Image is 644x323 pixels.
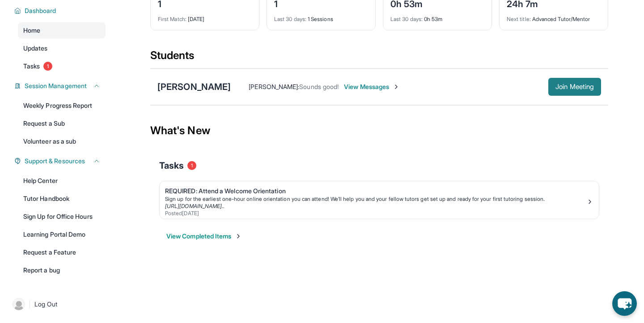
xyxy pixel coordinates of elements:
[274,16,306,22] span: Last 30 days :
[13,298,25,310] img: user-img
[158,10,252,23] div: [DATE]
[18,226,106,242] a: Learning Portal Demo
[18,173,106,189] a: Help Center
[18,208,106,225] a: Sign Up for Office Hours
[25,157,85,166] span: Support & Resources
[18,40,106,56] a: Updates
[165,195,586,203] div: Sign up for the earliest one-hour online orientation you can attend! We’ll help you and your fell...
[21,157,100,166] button: Support & Resources
[274,10,368,23] div: 1 Sessions
[390,10,484,23] div: 0h 53m
[21,6,100,15] button: Dashboard
[34,300,58,309] span: Log Out
[150,48,608,68] div: Students
[18,191,106,207] a: Tutor Handbook
[25,81,87,90] span: Session Management
[23,26,40,35] span: Home
[249,83,299,90] span: [PERSON_NAME] :
[393,83,400,90] img: Chevron-Right
[18,133,106,149] a: Volunteer as a sub
[23,44,48,53] span: Updates
[159,159,184,172] span: Tasks
[166,232,242,241] button: View Completed Items
[507,10,601,23] div: Advanced Tutor/Mentor
[18,22,106,38] a: Home
[18,98,106,114] a: Weekly Progress Report
[612,291,637,316] button: chat-button
[555,84,594,89] span: Join Meeting
[23,62,40,71] span: Tasks
[9,294,106,314] a: |Log Out
[187,161,196,170] span: 1
[299,83,339,90] span: Sounds good!
[18,58,106,74] a: Tasks1
[160,181,599,219] a: REQUIRED: Attend a Welcome OrientationSign up for the earliest one-hour online orientation you ca...
[507,16,531,22] span: Next title :
[165,210,586,217] div: Posted [DATE]
[18,115,106,132] a: Request a Sub
[43,62,52,71] span: 1
[21,81,100,90] button: Session Management
[390,16,423,22] span: Last 30 days :
[158,16,186,22] span: First Match :
[344,82,400,91] span: View Messages
[165,187,586,195] div: REQUIRED: Attend a Welcome Orientation
[548,78,601,96] button: Join Meeting
[150,111,608,150] div: What's New
[157,81,231,93] div: [PERSON_NAME]
[18,262,106,278] a: Report a bug
[25,6,56,15] span: Dashboard
[165,203,225,209] a: [URL][DOMAIN_NAME]..
[18,244,106,260] a: Request a Feature
[29,299,31,310] span: |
